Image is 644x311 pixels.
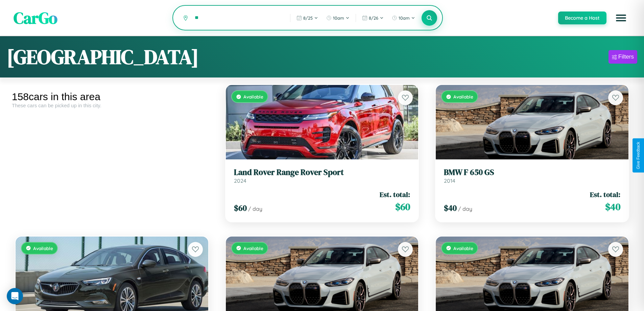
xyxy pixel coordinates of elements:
[444,177,455,184] span: 2014
[388,13,419,23] button: 10am
[333,15,344,21] span: 10am
[14,7,57,29] span: CarGo
[12,103,212,108] div: These cars can be picked up in this city.
[243,94,263,99] span: Available
[453,94,473,99] span: Available
[558,12,606,24] button: Become a Host
[618,53,634,60] div: Filters
[323,13,353,23] button: 10am
[395,200,410,214] span: $ 60
[248,205,262,212] span: / day
[636,142,641,169] div: Give Feedback
[12,91,212,103] div: 158 cars in this area
[612,8,630,27] button: Open menu
[234,168,410,177] h3: Land Rover Range Rover Sport
[605,200,620,214] span: $ 40
[444,202,457,214] span: $ 40
[369,15,378,21] span: 8 / 26
[303,15,313,21] span: 8 / 25
[293,13,321,23] button: 8/25
[234,177,246,184] span: 2024
[444,168,620,177] h3: BMW F 650 GS
[609,50,637,64] button: Filters
[359,13,387,23] button: 8/26
[7,288,23,304] div: Open Intercom Messenger
[399,15,410,21] span: 10am
[380,190,410,199] span: Est. total:
[453,245,473,251] span: Available
[234,168,410,184] a: Land Rover Range Rover Sport2024
[33,245,53,251] span: Available
[458,205,472,212] span: / day
[7,43,199,71] h1: [GEOGRAPHIC_DATA]
[243,245,263,251] span: Available
[234,202,247,214] span: $ 60
[444,168,620,184] a: BMW F 650 GS2014
[590,190,620,199] span: Est. total:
